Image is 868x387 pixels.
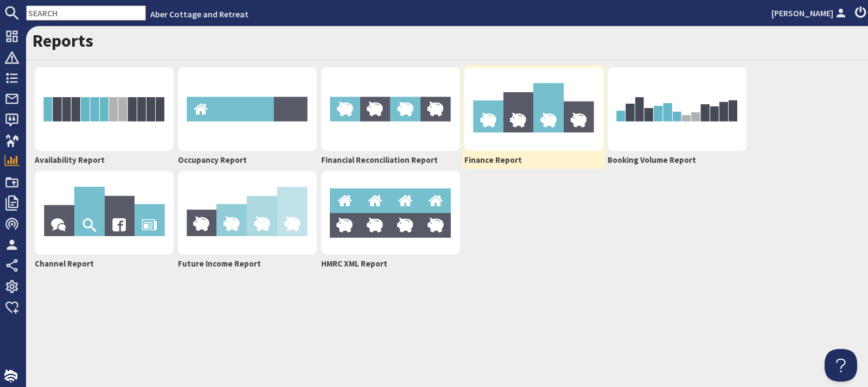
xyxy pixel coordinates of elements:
h2: Availability Report [35,155,174,165]
img: referer-report-80f78d458a5f6b932bddd33f5d71aba6e20f930fbd9179b778792cbc9ff573fa.png [35,171,174,255]
a: [PERSON_NAME] [771,7,848,20]
a: Reports [33,30,93,52]
img: hmrc-report-7e47fe54d664a6519f7bff59c47da927abdb786ffdf23fbaa80a4261718d00d7.png [321,171,460,255]
h2: Finance Report [464,155,603,165]
iframe: Toggle Customer Support [825,349,857,382]
img: availability-b2712cb69e4f2a6ce39b871c0a010e098eb1bc68badc0d862a523a7fb0d9404f.png [35,67,174,151]
a: HMRC XML Report [319,169,462,272]
a: Finance Report [462,65,605,169]
a: Future Income Report [176,169,319,272]
h2: Booking Volume Report [608,155,746,165]
h2: Future Income Report [178,259,317,269]
h2: Occupancy Report [178,155,317,165]
a: Channel Report [33,169,176,272]
a: Booking Volume Report [605,65,749,169]
a: Aber Cottage and Retreat [150,9,248,20]
img: future-income-report-8efaa7c4b96f9db44a0ea65420f3fcd3c60c8b9eb4a7fe33424223628594c21f.png [178,171,317,255]
h2: Channel Report [35,259,174,269]
img: financial-report-105d5146bc3da7be04c1b38cba2e6198017b744cffc9661e2e35d54d4ba0e972.png [464,67,603,151]
input: SEARCH [26,5,146,21]
img: volume-report-b193a0d106e901724e6e2a737cddf475bd336b2fd3e97afca5856cfd34cd3207.png [608,67,746,151]
a: Financial Reconciliation Report [319,65,462,169]
a: Occupancy Report [176,65,319,169]
h2: HMRC XML Report [321,259,460,269]
img: staytech_i_w-64f4e8e9ee0a9c174fd5317b4b171b261742d2d393467e5bdba4413f4f884c10.svg [4,370,17,383]
img: occupancy-report-54b043cc30156a1d64253dc66eb8fa74ac22b960ebbd66912db7d1b324d9370f.png [178,67,317,151]
img: financial-reconciliation-aa54097eb3e2697f1cd871e2a2e376557a55840ed588d4f345cf0a01e244fdeb.png [321,67,460,151]
h2: Financial Reconciliation Report [321,155,460,165]
a: Availability Report [33,65,176,169]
